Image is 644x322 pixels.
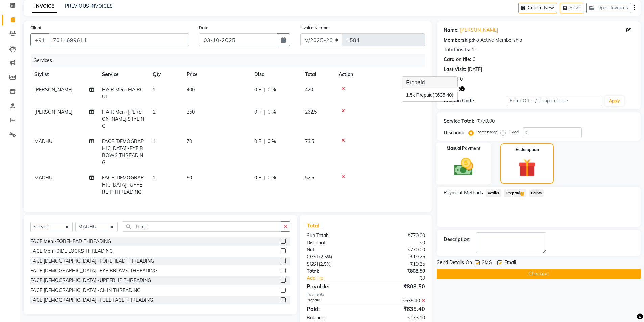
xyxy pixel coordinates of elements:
[268,174,276,181] span: 0 %
[320,254,331,259] span: 2.5%
[444,129,464,137] div: Discount:
[460,27,498,34] a: [PERSON_NAME]
[444,76,459,83] div: Points:
[264,86,265,93] span: |
[305,109,317,115] span: 262.5
[518,3,557,13] button: Create New
[307,254,319,260] span: CGST
[264,138,265,145] span: |
[486,189,502,197] span: Wallet
[366,232,430,239] div: ₹770.00
[268,108,276,116] span: 0 %
[444,46,470,53] div: Total Visits:
[264,108,265,116] span: |
[516,147,539,153] label: Redemption
[302,246,366,253] div: Net:
[30,248,113,255] div: FACE Men -SIDE LOCKS THREADING
[529,189,544,197] span: Points
[187,175,192,181] span: 50
[366,268,430,275] div: ₹808.50
[307,261,319,267] span: SGST
[504,189,526,197] span: Prepaid
[437,269,641,279] button: Checkout
[268,138,276,145] span: 0 %
[302,253,366,261] div: ( )
[30,257,154,265] div: FACE [DEMOGRAPHIC_DATA] -FOREHEAD THREADING
[30,67,98,82] th: Stylist
[605,96,624,106] button: Apply
[187,86,195,93] span: 400
[153,109,156,115] span: 1
[264,174,265,181] span: |
[406,92,453,99] div: 5k Prepaid
[302,275,376,282] a: Add Tip
[305,138,314,144] span: 73.5
[153,175,156,181] span: 1
[49,33,189,46] input: Search by Name/Mobile/Email/Code
[444,236,471,243] div: Description:
[305,86,313,93] span: 420
[444,66,466,73] div: Last Visit:
[477,118,495,125] div: ₹770.00
[153,86,156,93] span: 1
[187,109,195,115] span: 250
[250,67,301,82] th: Disc
[102,86,143,100] span: HAIR Men -HAIRCUT
[460,76,463,83] div: 0
[30,277,151,284] div: FACE [DEMOGRAPHIC_DATA] -UPPERLIP THREADING
[98,67,149,82] th: Service
[447,145,480,152] label: Manual Payment
[305,175,314,181] span: 52.5
[320,261,330,267] span: 2.5%
[254,86,261,93] span: 0 F
[468,66,482,73] div: [DATE]
[586,3,631,13] button: Open Invoices
[402,77,457,89] h3: Prepaid
[31,54,430,67] div: Services
[482,259,492,267] span: SMS
[302,305,366,313] div: Paid:
[366,246,430,253] div: ₹770.00
[520,192,524,196] span: 1
[102,175,144,195] span: FACE [DEMOGRAPHIC_DATA] -UPPERLIP THREADING
[34,86,72,93] span: [PERSON_NAME]
[307,292,425,297] div: Payments
[153,138,156,144] span: 1
[302,239,366,246] div: Discount:
[32,0,57,13] a: INVOICE
[183,67,250,82] th: Price
[30,25,41,31] label: Client
[187,138,192,144] span: 70
[366,297,430,304] div: ₹635.40
[377,275,430,282] div: ₹0
[444,118,474,125] div: Service Total:
[433,92,453,98] span: (₹635.40)
[437,259,472,267] span: Send Details On
[65,3,113,9] a: PREVIOUS INVOICES
[301,67,335,82] th: Total
[473,56,475,63] div: 0
[504,259,516,267] span: Email
[366,305,430,313] div: ₹635.40
[366,253,430,261] div: ₹19.25
[302,232,366,239] div: Sub Total:
[302,268,366,275] div: Total:
[366,314,430,321] div: ₹173.10
[302,297,366,304] div: Prepaid
[34,175,52,181] span: MADHU
[472,46,477,53] div: 11
[30,297,153,304] div: FACE [DEMOGRAPHIC_DATA] -FULL FACE THREADING
[34,109,72,115] span: [PERSON_NAME]
[507,96,602,106] input: Enter Offer / Coupon Code
[34,138,52,144] span: MADHU
[444,189,483,196] span: Payment Methods
[268,86,276,93] span: 0 %
[300,25,330,31] label: Invoice Number
[102,109,144,129] span: HAIR Men -[PERSON_NAME] STYLING
[448,156,479,178] img: _cash.svg
[307,222,322,229] span: Total
[512,157,542,179] img: _gift.svg
[254,174,261,181] span: 0 F
[366,282,430,290] div: ₹808.50
[302,314,366,321] div: Balance :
